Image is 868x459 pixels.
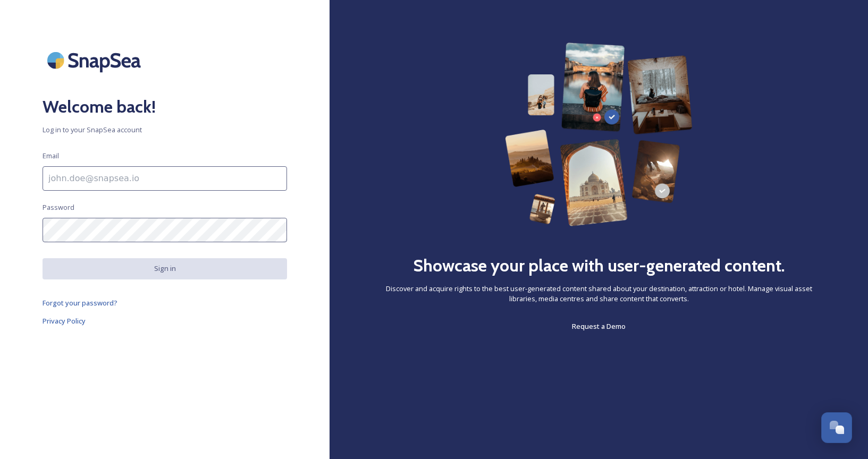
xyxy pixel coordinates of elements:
[43,125,287,135] span: Log in to your SnapSea account
[821,412,852,443] button: Open Chat
[43,202,74,212] span: Password
[43,94,287,120] h2: Welcome back!
[572,320,626,333] a: Request a Demo
[43,314,287,327] a: Privacy Policy
[43,258,287,279] button: Sign in
[572,321,626,331] span: Request a Demo
[413,253,785,278] h2: Showcase your place with user-generated content.
[43,166,287,191] input: john.doe@snapsea.io
[372,284,825,304] span: Discover and acquire rights to the best user-generated content shared about your destination, att...
[43,296,287,309] a: Forgot your password?
[43,298,117,308] span: Forgot your password?
[505,42,693,226] img: 63b42ca75bacad526042e722_Group%20154-p-800.png
[43,42,149,78] img: SnapSea Logo
[43,316,86,326] span: Privacy Policy
[43,151,59,161] span: Email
